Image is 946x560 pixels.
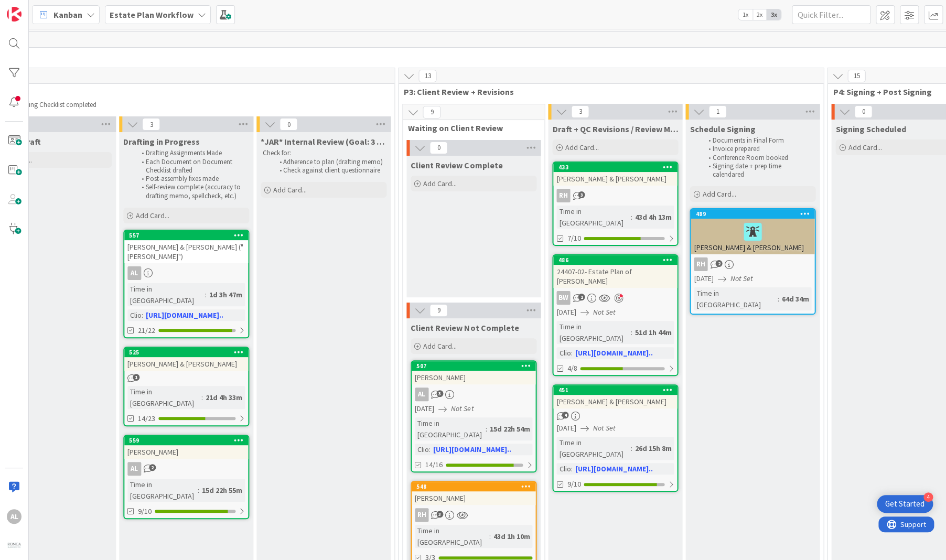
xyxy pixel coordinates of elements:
div: RH [412,508,535,522]
div: 451 [558,386,677,394]
div: Clio [127,309,142,321]
div: AL [127,266,141,280]
span: Schedule Signing [690,124,755,134]
span: 14/23 [138,413,155,424]
div: RH [691,257,814,271]
span: : [630,211,632,223]
span: 13 [418,70,436,82]
span: 0 [279,118,297,131]
li: Adherence to plan (drafting memo) [273,158,385,166]
a: 557[PERSON_NAME] & [PERSON_NAME] ("[PERSON_NAME]")ALTime in [GEOGRAPHIC_DATA]:1d 3h 47mClio:[URL]... [123,230,249,338]
a: [URL][DOMAIN_NAME].. [575,348,652,358]
div: AL [7,509,21,524]
a: 559[PERSON_NAME]ALTime in [GEOGRAPHIC_DATA]:15d 22h 55m9/10 [123,435,249,519]
div: 43d 1h 10m [490,531,532,542]
div: 559 [129,437,248,444]
span: 21/22 [138,325,155,336]
span: 1 [133,374,139,381]
div: [PERSON_NAME] [124,445,248,459]
div: [PERSON_NAME] & [PERSON_NAME] [553,395,677,408]
div: Time in [GEOGRAPHIC_DATA] [127,479,198,502]
div: AL [124,266,248,280]
span: 9 [423,106,440,119]
span: 3 [578,191,585,198]
div: 451 [553,385,677,395]
div: RH [415,508,428,522]
span: Client Review Not Complete [411,322,519,333]
div: 525 [124,348,248,357]
div: 507[PERSON_NAME] [412,361,535,384]
div: 486 [553,255,677,265]
div: RH [694,257,707,271]
li: Drafting Assignments Made [136,149,248,157]
div: AL [415,387,428,401]
span: : [571,347,572,359]
span: : [630,327,632,338]
span: : [630,443,632,454]
i: Not Set [593,423,615,433]
span: Client Review Complete [411,160,502,170]
div: Get Started [885,499,924,509]
span: 9/10 [138,506,152,517]
div: AL [412,387,535,401]
span: : [571,463,572,475]
span: Drafting in Progress [123,136,200,147]
div: Time in [GEOGRAPHIC_DATA] [415,525,489,548]
li: Check against client questionnaire [273,166,385,175]
a: [URL][DOMAIN_NAME].. [575,464,652,473]
div: 548[PERSON_NAME] [412,482,535,505]
span: [DATE] [694,273,713,284]
a: 433[PERSON_NAME] & [PERSON_NAME]RHTime in [GEOGRAPHIC_DATA]:43d 4h 13m7/10 [552,161,678,246]
span: 3 [571,105,589,118]
span: [DATE] [415,403,434,414]
div: 51d 1h 44m [632,327,674,338]
div: 557 [129,232,248,239]
a: [URL][DOMAIN_NAME].. [146,310,223,320]
div: 507 [412,361,535,371]
li: Each Document on Document Checklist drafted [136,158,248,175]
span: : [201,392,203,403]
i: Not Set [451,404,474,413]
a: 489[PERSON_NAME] & [PERSON_NAME]RH[DATE]Not SetTime in [GEOGRAPHIC_DATA]:64d 34m [690,208,815,315]
div: Time in [GEOGRAPHIC_DATA] [694,287,777,310]
span: Draft + QC Revisions / Review Mtg [552,124,678,134]
div: Clio [556,347,571,359]
div: AL [127,462,141,476]
div: [PERSON_NAME] & [PERSON_NAME] [124,357,248,371]
span: Add Card... [702,189,736,199]
img: Visit kanbanzone.com [7,7,21,21]
a: 525[PERSON_NAME] & [PERSON_NAME]Time in [GEOGRAPHIC_DATA]:21d 4h 33m14/23 [123,347,249,426]
span: 14/16 [425,459,443,470]
div: 21d 4h 33m [203,392,245,403]
div: AL [124,462,248,476]
a: [URL][DOMAIN_NAME].. [433,445,511,454]
input: Quick Filter... [792,5,870,24]
div: 559[PERSON_NAME] [124,436,248,459]
div: 1d 3h 47m [207,289,245,300]
span: P3: Client Review + Revisions [404,87,810,97]
div: [PERSON_NAME] & [PERSON_NAME] ("[PERSON_NAME]") [124,240,248,263]
span: : [489,531,490,542]
div: 15d 22h 55m [199,484,245,496]
div: Time in [GEOGRAPHIC_DATA] [556,321,630,344]
div: Time in [GEOGRAPHIC_DATA] [415,417,485,440]
div: BW [556,291,570,305]
span: Add Card... [565,143,598,152]
div: Time in [GEOGRAPHIC_DATA] [556,206,630,229]
span: 3 [436,390,443,397]
p: Check for: [263,149,384,157]
div: [PERSON_NAME] [412,371,535,384]
div: [PERSON_NAME] & [PERSON_NAME] [691,219,814,254]
span: 3x [767,9,781,20]
span: *JAR* Internal Review (Goal: 3 biz days) [261,136,386,147]
div: 48624407-02- Estate Plan of [PERSON_NAME] [553,255,677,288]
span: 4/8 [567,363,577,374]
span: Add Card... [136,211,169,220]
i: Not Set [730,274,752,283]
span: 2 [149,464,156,471]
li: Signing date + prep time calendared [702,162,814,179]
span: [DATE] [556,423,576,434]
li: Self-review complete (accuracy to drafting memo, spellcheck, etc.) [136,183,248,200]
a: 48624407-02- Estate Plan of [PERSON_NAME]BW[DATE]Not SetTime in [GEOGRAPHIC_DATA]:51d 1h 44mClio:... [552,254,678,376]
span: 0 [429,142,447,154]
